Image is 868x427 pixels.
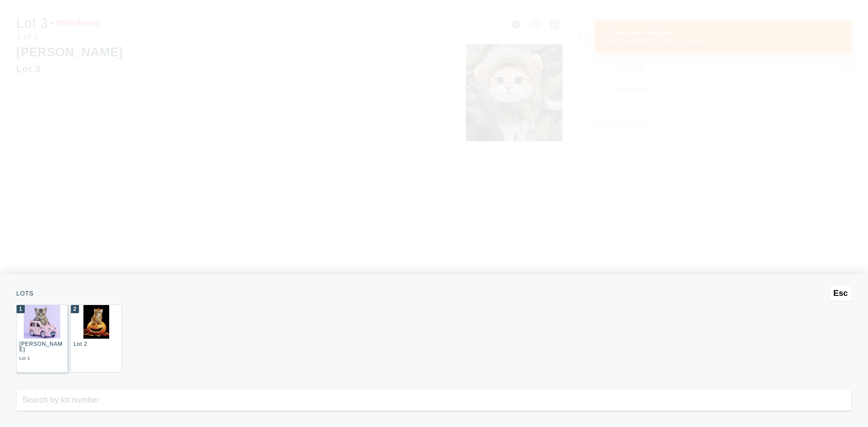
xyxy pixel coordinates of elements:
[19,356,30,361] div: Lot 1
[19,341,62,352] div: [PERSON_NAME]
[833,288,848,298] span: Esc
[16,290,852,297] div: Lots
[829,285,852,301] button: Esc
[71,305,79,313] div: 2
[17,305,25,313] div: 1
[74,341,87,347] div: Lot 2
[16,389,852,411] input: Search by lot number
